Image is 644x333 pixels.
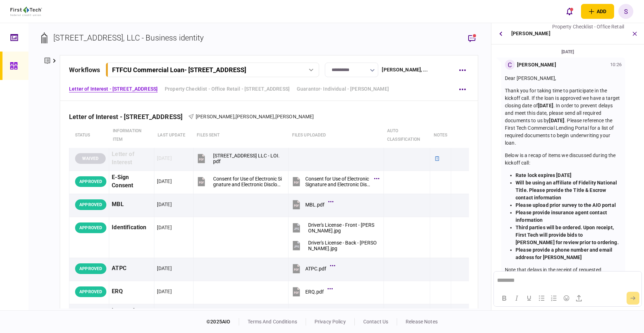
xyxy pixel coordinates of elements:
[193,123,288,148] th: files sent
[406,319,438,324] a: release notes
[517,61,556,69] div: [PERSON_NAME]
[535,293,548,303] button: Bullet list
[523,293,535,303] button: Underline
[549,118,564,123] strong: [DATE]
[234,114,236,119] span: ,
[53,32,204,44] div: [STREET_ADDRESS], LLC - Business identity
[69,65,100,75] div: workflows
[305,289,324,295] div: ERQ.pdf
[516,172,571,178] strong: Rate lock expires [DATE]
[305,176,370,187] div: Consent for Use of Electronic Signature and Electronic Disclosures Agreement Editable.pdf
[291,173,377,189] button: Consent for Use of Electronic Signature and Electronic Disclosures Agreement Editable.pdf
[511,293,523,303] button: Italic
[109,123,154,148] th: Information item
[69,85,158,93] a: Letter of Interest - [STREET_ADDRESS]
[610,61,622,68] div: 10:26
[516,202,616,208] strong: Please upload prior survey to the AIO portal
[112,284,152,300] div: ERQ
[196,150,282,166] button: 506 E 6th Street Del Rio TX LLC - LOI.pdf
[297,85,389,93] a: Guarantor- Individual - [PERSON_NAME]
[548,293,560,303] button: Numbered list
[291,220,377,236] button: Driver's License - Front - Jeremy Hamilton.jpg
[430,123,451,148] th: notes
[75,153,106,164] div: WAIVED
[274,114,275,119] span: ,
[165,85,290,93] a: Property Checklist - Office Retail - [STREET_ADDRESS]
[275,114,314,119] span: [PERSON_NAME]
[196,173,282,189] button: Consent for Use of Electronic Signature and Electronic Disclosures Agreement Editable.pdf
[291,307,377,323] button: EXECUTED 506 E 6th Street Del Rio TX LLC - LOI 9.2.25.pdf
[516,247,612,260] strong: Please provide a phone number and email address for [PERSON_NAME]
[69,113,188,120] div: Letter of Interest - [STREET_ADDRESS]
[213,153,282,164] div: 506 E 6th Street Del Rio TX LLC - LOI.pdf
[289,123,384,148] th: Files uploaded
[505,266,622,326] p: Note that delays in the receipt of requested documents, responses to questions, or changes to the...
[291,261,333,276] button: ATPC.pdf
[562,4,577,19] button: open notifications list
[305,202,324,208] div: MBL.pdf
[112,220,152,236] div: Identification
[494,272,641,290] iframe: Rich Text Area
[505,75,622,82] p: Dear [PERSON_NAME],
[69,123,109,148] th: status
[112,197,152,213] div: MBL
[538,103,553,108] strong: [DATE]
[498,293,510,303] button: Bold
[494,48,641,56] div: [DATE]
[305,266,326,272] div: ATPC.pdf
[291,284,331,300] button: ERQ.pdf
[236,114,274,119] span: [PERSON_NAME]
[505,87,622,147] p: Thank you for taking time to participate in the kickoff call. If the loan is approved we have a t...
[75,176,106,187] div: APPROVED
[382,66,427,74] div: [PERSON_NAME] , ...
[618,4,633,19] button: S
[75,199,106,210] div: APPROVED
[248,319,297,324] a: terms and conditions
[308,222,377,233] div: Driver's License - Front - Jeremy Hamilton.jpg
[157,265,172,272] div: [DATE]
[157,224,172,231] div: [DATE]
[511,23,550,44] div: [PERSON_NAME]
[157,155,172,162] div: [DATE]
[157,201,172,208] div: [DATE]
[384,123,430,148] th: auto classification
[112,261,152,276] div: ATPC
[516,210,607,223] strong: Please provide insurance agent contact information
[10,7,42,16] img: client company logo
[112,307,152,323] div: Letter of Interest
[206,318,239,326] div: © 2025 AIO
[291,237,377,253] button: Driver's License - Back - Jeremy Hamilton.jpg
[157,178,172,185] div: [DATE]
[516,180,617,200] strong: Will be using an affiliate of Fidelity National Title. Please provide the Title & Escrow contact ...
[157,288,172,295] div: [DATE]
[560,293,572,303] button: Emojis
[505,60,515,70] div: C
[196,307,282,323] button: 506 E 6th Street Del Rio TX LLC - LOI.pdf
[363,319,388,324] a: contact us
[552,23,624,31] div: Property Checklist - Office Retail
[505,152,622,167] p: Below is a recap of items we discussed during the kickoff call:
[308,240,377,251] div: Driver's License - Back - Jeremy Hamilton.jpg
[75,286,106,297] div: APPROVED
[75,263,106,274] div: APPROVED
[291,197,332,213] button: MBL.pdf
[112,150,152,167] div: Letter of Interest
[106,63,319,77] button: FTFCU Commercial Loan- [STREET_ADDRESS]
[196,114,234,119] span: [PERSON_NAME]
[213,176,282,187] div: Consent for Use of Electronic Signature and Electronic Disclosures Agreement Editable.pdf
[581,4,614,19] button: open adding identity options
[112,173,152,190] div: E-Sign Consent
[75,222,106,233] div: APPROVED
[154,123,193,148] th: last update
[516,225,619,245] strong: Third parties will be ordered. Upon receipt, First Tech will provide bids to [PERSON_NAME] for re...
[315,319,346,324] a: privacy policy
[112,66,246,74] div: FTFCU Commercial Loan - [STREET_ADDRESS]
